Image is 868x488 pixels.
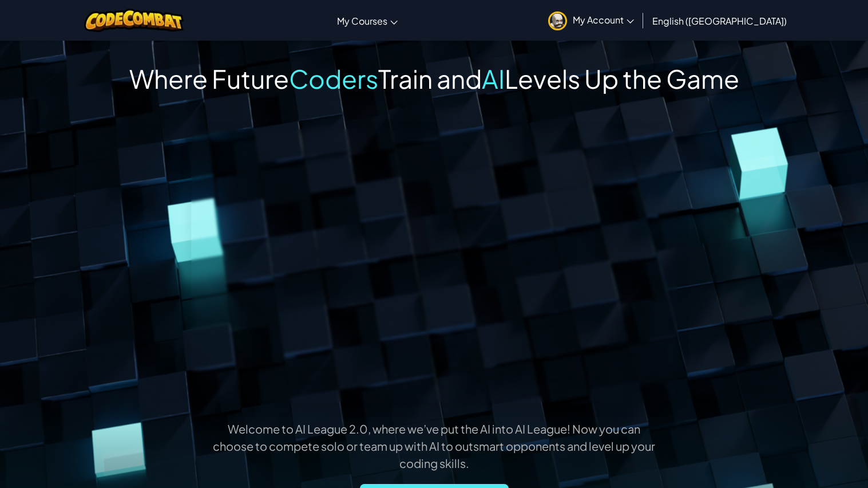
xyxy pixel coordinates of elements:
[573,14,634,26] span: My Account
[548,11,567,30] img: avatar
[652,15,787,27] span: English ([GEOGRAPHIC_DATA])
[84,9,184,32] img: CodeCombat logo
[23,438,845,454] p: choose to compete solo or team up with AI to outsmart opponents and level up your
[129,62,289,95] span: Where Future
[331,5,403,36] a: My Courses
[337,15,387,27] span: My Courses
[23,455,845,471] p: coding skills.
[482,62,505,95] span: AI
[378,62,482,95] span: Train and
[647,5,792,36] a: English ([GEOGRAPHIC_DATA])
[23,421,845,437] p: Welcome to AI League 2.0, where we’ve put the AI into AI League! Now you can
[505,62,739,95] span: Levels Up the Game
[542,2,640,38] a: My Account
[289,62,378,95] span: Coders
